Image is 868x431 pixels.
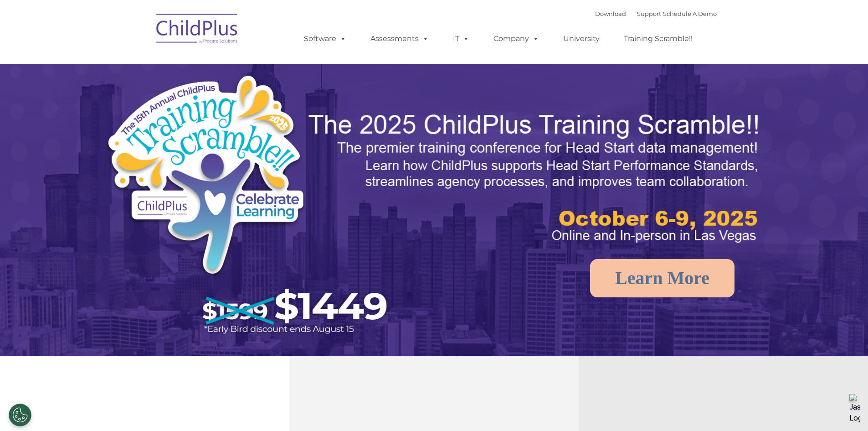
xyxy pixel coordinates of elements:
[615,30,702,48] a: Training Scramble!!
[484,30,548,48] a: Company
[295,30,355,48] a: Software
[444,30,478,48] a: IT
[152,7,243,53] img: ChildPlus by Procare Solutions
[361,30,438,48] a: Assessments
[595,10,626,17] a: Download
[663,10,717,17] a: Schedule A Demo
[554,30,609,48] a: University
[595,10,717,17] font: |
[9,404,31,426] button: Cookies Settings
[637,10,661,17] a: Support
[590,259,734,297] a: Learn More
